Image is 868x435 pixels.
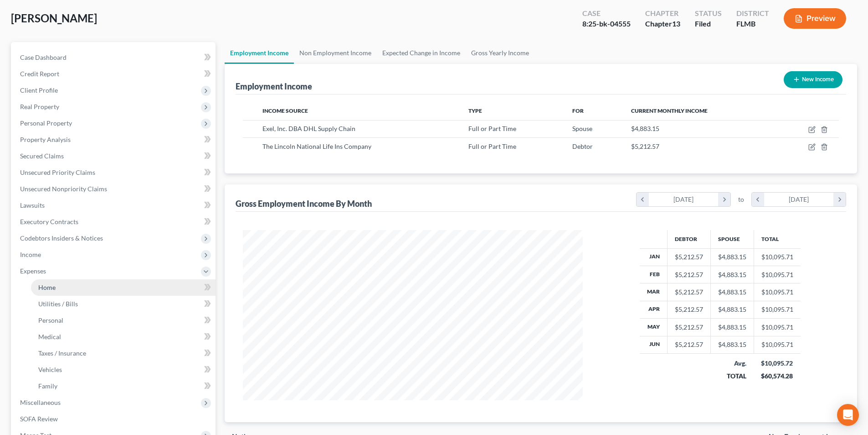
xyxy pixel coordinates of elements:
[752,193,764,206] i: chevron_left
[31,312,216,329] a: Personal
[640,266,668,283] th: Feb
[582,19,631,29] div: 8:25-bk-04555
[675,323,703,332] div: $5,212.57
[754,230,801,248] th: Total
[31,345,216,362] a: Taxes / Insurance
[20,70,59,78] span: Credit Report
[38,316,63,324] span: Personal
[468,107,482,114] span: Type
[262,125,355,132] span: Exel, Inc. DBA DHL Supply Chain
[754,336,801,353] td: $10,095.71
[761,359,793,368] div: $10,095.72
[736,19,769,29] div: FLMB
[631,142,659,150] span: $5,212.57
[754,319,801,336] td: $10,095.71
[466,42,534,64] a: Gross Yearly Income
[13,197,216,214] a: Lawsuits
[20,234,103,242] span: Codebtors Insiders & Notices
[20,119,72,127] span: Personal Property
[468,142,516,150] span: Full or Part Time
[710,230,754,248] th: Spouse
[640,283,668,301] th: Mar
[675,305,703,314] div: $5,212.57
[13,214,216,230] a: Executory Contracts
[13,411,216,427] a: SOFA Review
[20,201,45,209] span: Lawsuits
[20,398,61,406] span: Miscellaneous
[764,193,834,206] div: [DATE]
[667,230,710,248] th: Debtor
[31,329,216,345] a: Medical
[695,8,722,19] div: Status
[31,296,216,312] a: Utilities / Bills
[640,248,668,266] th: Jan
[13,49,216,66] a: Case Dashboard
[377,42,466,64] a: Expected Change in Income
[572,125,592,132] span: Spouse
[645,19,680,29] div: Chapter
[38,349,86,357] span: Taxes / Insurance
[833,193,846,206] i: chevron_right
[262,107,308,114] span: Income Source
[20,152,64,160] span: Secured Claims
[20,251,41,258] span: Income
[38,333,61,341] span: Medical
[784,8,846,29] button: Preview
[31,279,216,296] a: Home
[640,319,668,336] th: May
[837,404,859,426] div: Open Intercom Messenger
[631,125,659,132] span: $4,883.15
[31,378,216,394] a: Family
[262,142,371,150] span: The Lincoln National Life Ins Company
[13,148,216,164] a: Secured Claims
[640,336,668,353] th: Jun
[20,168,95,176] span: Unsecured Priority Claims
[718,305,746,314] div: $4,883.15
[236,81,312,92] div: Employment Income
[718,288,746,297] div: $4,883.15
[675,252,703,262] div: $5,212.57
[637,193,649,206] i: chevron_left
[38,382,57,390] span: Family
[718,372,746,381] div: TOTAL
[675,270,703,279] div: $5,212.57
[736,8,769,19] div: District
[761,372,793,381] div: $60,574.28
[20,136,71,143] span: Property Analysis
[20,267,46,275] span: Expenses
[225,42,294,64] a: Employment Income
[294,42,377,64] a: Non Employment Income
[754,248,801,266] td: $10,095.71
[236,198,372,209] div: Gross Employment Income By Month
[468,125,516,132] span: Full or Part Time
[631,107,708,114] span: Current Monthly Income
[20,86,58,94] span: Client Profile
[645,8,680,19] div: Chapter
[675,288,703,297] div: $5,212.57
[718,340,746,349] div: $4,883.15
[718,359,746,368] div: Avg.
[20,103,59,110] span: Real Property
[649,193,719,206] div: [DATE]
[20,218,78,225] span: Executory Contracts
[695,19,722,29] div: Filed
[31,362,216,378] a: Vehicles
[718,252,746,262] div: $4,883.15
[754,266,801,283] td: $10,095.71
[718,193,730,206] i: chevron_right
[754,301,801,318] td: $10,095.71
[672,19,680,28] span: 13
[11,11,97,25] span: [PERSON_NAME]
[640,301,668,318] th: Apr
[20,415,58,423] span: SOFA Review
[675,340,703,349] div: $5,212.57
[13,164,216,181] a: Unsecured Priority Claims
[718,270,746,279] div: $4,883.15
[572,107,584,114] span: For
[38,300,78,308] span: Utilities / Bills
[572,142,593,150] span: Debtor
[20,53,67,61] span: Case Dashboard
[718,323,746,332] div: $4,883.15
[13,66,216,82] a: Credit Report
[784,71,842,88] button: New Income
